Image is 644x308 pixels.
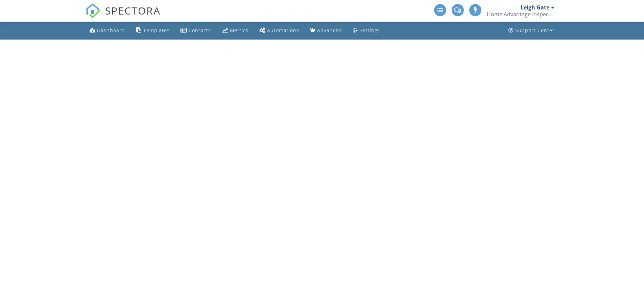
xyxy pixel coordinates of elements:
[360,27,380,33] div: Settings
[87,24,128,37] a: Dashboard
[189,27,211,33] div: Contacts
[317,27,342,33] div: Advanced
[86,3,100,18] img: The Best Home Inspection Software - Spectora
[521,4,549,11] div: Leigh Gate
[350,24,383,37] a: Settings
[487,11,554,18] div: Home Advantage Inspections
[230,27,248,33] div: Metrics
[86,9,161,23] a: SPECTORA
[506,24,557,37] a: Support Center
[133,24,172,37] a: Templates
[307,24,345,37] a: Advanced
[257,24,302,37] a: Automations (Advanced)
[178,24,214,37] a: Contacts
[515,27,555,33] div: Support Center
[143,27,170,33] div: Templates
[97,27,125,33] div: Dashboard
[267,27,299,33] div: Automations
[105,3,161,18] span: SPECTORA
[219,24,251,37] a: Metrics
